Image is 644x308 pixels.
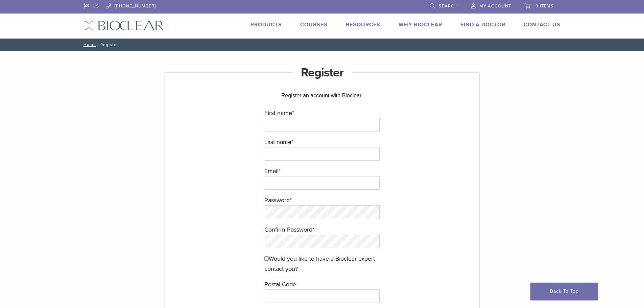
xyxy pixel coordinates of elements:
span: 0 items [535,3,554,9]
label: First name [264,108,380,118]
span: My Account [479,3,511,9]
span: / [96,43,100,46]
label: Would you like to have a Bioclear expert contact you? [264,254,380,274]
input: Would you like to have a Bioclear expert contact you? [264,256,269,261]
a: Resources [346,21,380,28]
a: Courses [300,21,328,28]
div: Register an account with Bioclear. [221,84,423,108]
a: Why Bioclear [399,21,442,28]
a: Back To Top [530,283,598,300]
a: Contact Us [524,21,560,28]
nav: Register [79,39,566,51]
label: Last name [264,137,380,147]
a: Home [81,42,96,47]
span: Search [439,3,458,9]
a: Products [251,21,282,28]
a: Find A Doctor [460,21,505,28]
label: Email [264,166,380,176]
label: Postal Code [264,279,380,289]
label: Password [264,195,380,205]
label: Confirm Password [264,224,380,235]
h1: Register [293,65,352,81]
img: Bioclear [84,21,164,30]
